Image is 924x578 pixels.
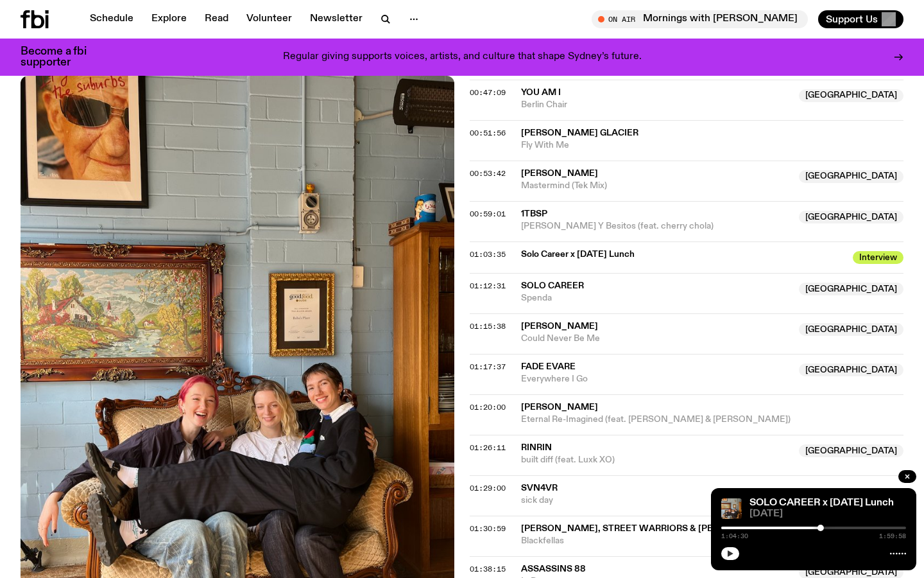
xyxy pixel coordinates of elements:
a: Volunteer [239,10,300,28]
span: [PERSON_NAME], Street Warriors & [PERSON_NAME] [521,524,775,533]
button: 00:59:01 [470,211,506,218]
span: 00:53:42 [470,168,506,179]
img: solo career 4 slc [721,498,742,519]
span: 01:17:37 [470,362,506,372]
button: 00:53:42 [470,170,506,177]
a: Newsletter [302,10,370,28]
span: [PERSON_NAME] Glacier [521,128,638,137]
span: [DATE] [749,509,906,519]
span: 01:30:59 [470,523,506,534]
span: 01:26:11 [470,442,506,453]
span: Solo Career [521,281,584,290]
span: [PERSON_NAME] [521,169,598,178]
span: svn4vr [521,484,558,493]
span: [PERSON_NAME] [521,403,598,412]
span: 00:59:01 [470,209,506,219]
span: 01:12:31 [470,281,506,291]
button: 01:12:31 [470,283,506,290]
span: Everywhere I Go [521,373,791,385]
button: 01:17:37 [470,363,506,371]
span: [PERSON_NAME] [521,322,598,331]
button: 01:03:35 [470,251,506,258]
span: 01:20:00 [470,402,506,412]
button: 01:15:38 [470,323,506,330]
span: RinRin [521,443,552,452]
a: Schedule [82,10,141,28]
a: Read [197,10,236,28]
span: Solo Career x [DATE] Lunch [521,249,845,261]
span: Support Us [826,13,878,25]
span: 01:38:15 [470,564,506,574]
span: [GEOGRAPHIC_DATA] [799,283,903,295]
span: 00:51:56 [470,128,506,138]
span: [GEOGRAPHIC_DATA] [799,323,903,336]
a: SOLO CAREER x [DATE] Lunch [749,498,894,508]
button: 01:20:00 [470,404,506,411]
span: [GEOGRAPHIC_DATA] [799,89,903,102]
button: 01:26:11 [470,444,506,451]
p: Regular giving supports voices, artists, and culture that shape Sydney’s future. [283,51,642,63]
span: Mastermind (Tek Mix) [521,180,791,192]
button: On AirMornings with [PERSON_NAME] [592,10,808,28]
span: Interview [853,251,903,264]
span: 01:29:00 [470,483,506,493]
span: Blackfellas [521,535,791,547]
button: 01:38:15 [470,566,506,573]
span: 1:59:58 [879,533,906,539]
button: 00:47:09 [470,89,506,96]
span: 1:04:30 [721,533,748,539]
span: Fly With Me [521,139,903,152]
button: 01:29:00 [470,485,506,492]
span: [GEOGRAPHIC_DATA] [799,363,903,376]
span: [PERSON_NAME] Y Besitos (feat. cherry chola) [521,220,791,232]
span: 1tbsp [521,209,547,218]
button: Support Us [818,10,903,28]
span: sick day [521,495,903,507]
span: Assassins 88 [521,565,586,574]
button: 01:30:59 [470,525,506,532]
a: Explore [144,10,194,28]
span: Could Never Be Me [521,333,791,345]
span: 01:03:35 [470,249,506,259]
h3: Become a fbi supporter [21,46,103,68]
span: Fade Evare [521,362,576,371]
span: You Am I [521,88,561,97]
button: 00:51:56 [470,130,506,137]
span: built diff (feat. Luxk XO) [521,454,791,466]
span: Berlin Chair [521,99,791,111]
span: [GEOGRAPHIC_DATA] [799,444,903,457]
span: Spenda [521,292,791,304]
span: 00:47:09 [470,87,506,98]
span: Eternal Re-Imagined (feat. [PERSON_NAME] & [PERSON_NAME]) [521,414,903,426]
span: [GEOGRAPHIC_DATA] [799,211,903,223]
span: [GEOGRAPHIC_DATA] [799,170,903,183]
span: 01:15:38 [470,321,506,331]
